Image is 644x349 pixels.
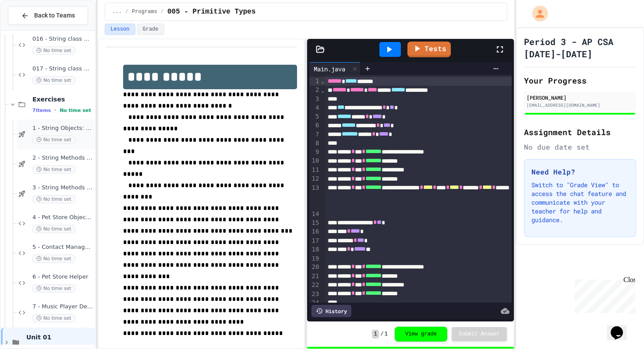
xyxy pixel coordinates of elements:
[309,130,320,139] div: 7
[309,245,320,254] div: 18
[309,121,320,130] div: 6
[4,3,60,56] div: Chat with us now!Close
[309,237,320,245] div: 17
[32,65,93,73] span: 017 - String class Methods III
[311,305,351,317] div: History
[309,62,361,75] div: Main.java
[309,174,320,183] div: 12
[54,107,56,114] span: •
[309,86,320,94] div: 2
[309,77,320,86] div: 1
[309,210,320,219] div: 14
[309,148,320,157] div: 9
[125,8,128,15] span: /
[309,227,320,236] div: 16
[381,331,384,338] span: /
[309,290,320,299] div: 23
[32,154,93,162] span: 2 - String Methods Practice I
[320,87,325,94] span: Fold line
[32,314,75,322] span: No time set
[32,165,75,174] span: No time set
[372,330,379,339] span: 1
[309,281,320,290] div: 22
[309,219,320,227] div: 15
[60,108,91,113] span: No time set
[112,8,122,15] span: ...
[309,166,320,174] div: 11
[395,327,447,342] button: View grade
[385,331,388,338] span: 1
[309,157,320,165] div: 10
[32,284,75,293] span: No time set
[309,95,320,104] div: 3
[132,8,157,15] span: Programs
[452,327,507,341] button: Submit Answer
[32,225,75,233] span: No time set
[531,181,629,224] p: Switch to "Grade View" to access the chat feature and communicate with your teacher for help and ...
[32,136,75,144] span: No time set
[309,139,320,148] div: 8
[523,3,550,24] div: My Account
[32,244,93,251] span: 5 - Contact Manager Debug
[607,314,635,340] iframe: chat widget
[320,77,325,84] span: Fold line
[32,35,93,43] span: 016 - String class Methods II
[137,24,164,35] button: Grade
[32,108,51,113] span: 7 items
[407,42,451,57] a: Tests
[32,76,75,84] span: No time set
[32,95,93,103] span: Exercises
[309,272,320,281] div: 21
[309,299,320,307] div: 24
[524,142,636,152] div: No due date set
[161,8,164,15] span: /
[26,333,93,341] span: Unit 01
[309,263,320,272] div: 20
[524,126,636,138] h2: Assignment Details
[34,11,75,20] span: Back to Teams
[531,167,629,177] h3: Need Help?
[32,195,75,203] span: No time set
[309,104,320,112] div: 4
[524,35,636,60] h1: Period 3 - AP CSA [DATE]-[DATE]
[309,64,350,73] div: Main.java
[32,125,93,132] span: 1 - String Objects: Concatenation, Literals, and More
[524,74,636,87] h2: Your Progress
[309,112,320,121] div: 5
[459,331,500,338] span: Submit Answer
[105,24,135,35] button: Lesson
[32,46,75,55] span: No time set
[167,7,256,17] span: 005 - Primitive Types
[527,102,633,108] div: [EMAIL_ADDRESS][DOMAIN_NAME]
[309,184,320,210] div: 13
[32,255,75,263] span: No time set
[571,276,635,313] iframe: chat widget
[32,303,93,311] span: 7 - Music Player Debugger
[8,6,88,25] button: Back to Teams
[32,273,93,281] span: 6 - Pet Store Helper
[32,214,93,221] span: 4 - Pet Store Object Creator
[527,94,633,101] div: [PERSON_NAME]
[309,255,320,263] div: 19
[32,184,93,192] span: 3 - String Methods Practice II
